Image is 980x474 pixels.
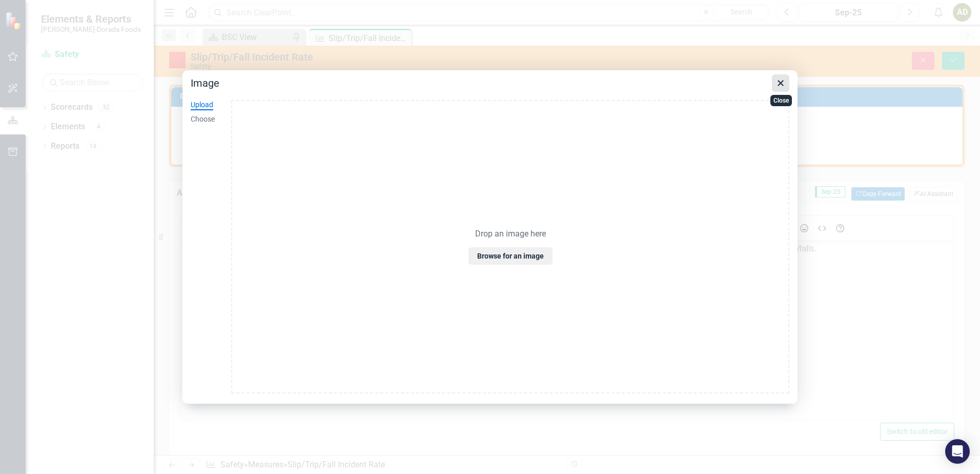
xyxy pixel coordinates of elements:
[191,76,219,90] h1: Image
[191,114,215,125] div: Choose
[945,439,970,464] div: Open Intercom Messenger
[772,74,789,92] button: Close
[468,247,553,265] button: Browse for an image
[475,229,546,240] p: Drop an image here
[3,23,770,35] p: The Slip cards that were implemented at the plants have shown a positive impact, in the first mon...
[3,3,770,15] p: Since March we have reduced our slip/falls by 3.3% and are continuing to work toward our goal. Th...
[191,100,213,110] div: Upload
